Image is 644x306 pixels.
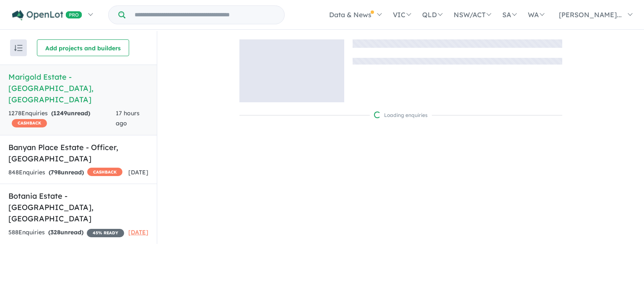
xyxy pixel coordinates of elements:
span: 17 hours ago [116,109,140,127]
h5: Botania Estate - [GEOGRAPHIC_DATA] , [GEOGRAPHIC_DATA] [8,190,148,224]
span: 798 [51,169,61,176]
span: 45 % READY [87,229,124,237]
span: [PERSON_NAME]... [559,10,622,19]
strong: ( unread) [51,109,90,117]
span: 1249 [53,109,67,117]
img: Openlot PRO Logo White [12,10,82,21]
h5: Marigold Estate - [GEOGRAPHIC_DATA] , [GEOGRAPHIC_DATA] [8,71,148,105]
img: sort.svg [14,45,23,51]
span: CASHBACK [87,168,122,176]
span: [DATE] [128,228,148,236]
input: Try estate name, suburb, builder or developer [127,6,283,24]
div: 1278 Enquir ies [8,109,116,129]
div: 848 Enquir ies [8,168,122,178]
div: 588 Enquir ies [8,228,124,238]
span: [DATE] [128,169,148,176]
span: CASHBACK [12,119,47,127]
strong: ( unread) [48,228,83,236]
div: Loading enquiries [374,111,428,119]
span: 328 [50,228,60,236]
h5: Banyan Place Estate - Officer , [GEOGRAPHIC_DATA] [8,142,148,164]
button: Add projects and builders [37,39,129,56]
strong: ( unread) [49,169,84,176]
